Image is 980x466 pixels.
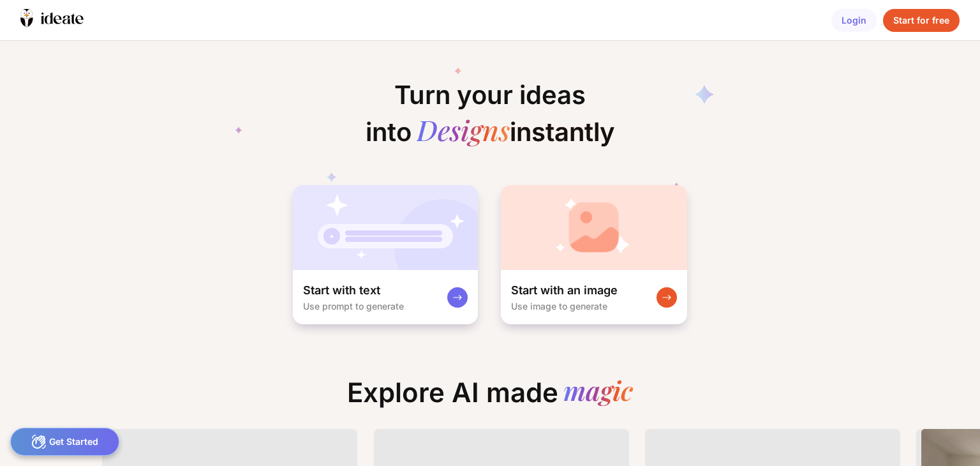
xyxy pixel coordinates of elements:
div: Login [831,9,877,32]
div: Start with text [303,283,380,298]
img: startWithTextCardBg.jpg [293,185,478,270]
div: Use image to generate [511,301,607,312]
div: Get Started [10,428,119,456]
div: Start for free [883,9,960,32]
div: Start with an image [511,283,618,298]
img: startWithImageCardBg.jpg [501,185,687,270]
div: magic [563,377,633,409]
div: Use prompt to generate [303,301,404,312]
div: Explore AI made [337,377,643,419]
